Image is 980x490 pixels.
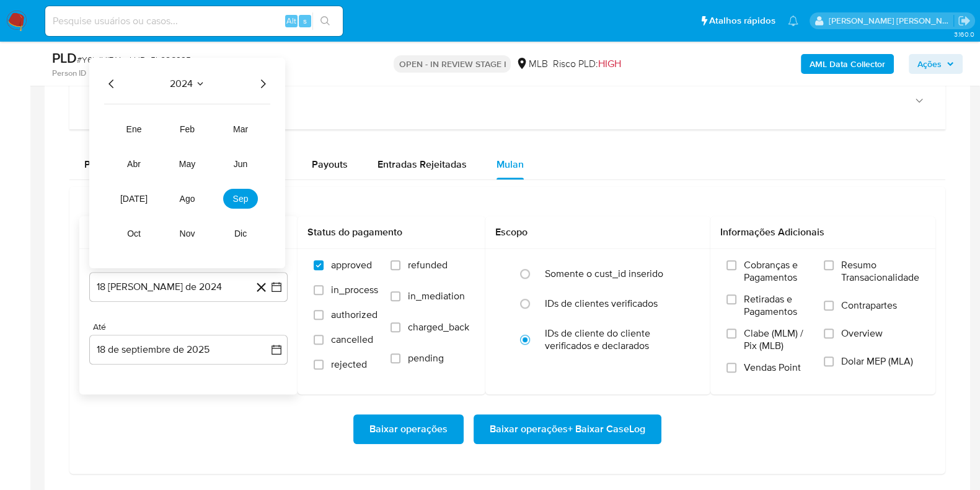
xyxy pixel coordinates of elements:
a: Notificações [788,16,798,26]
span: # Y6tcIHi7rYqgLHBo5b28C995 [77,53,191,66]
b: Person ID [52,68,86,79]
span: Alt [286,15,296,27]
span: Atalhos rápidos [709,14,775,27]
b: AML Data Collector [810,54,885,74]
span: 3.160.0 [953,29,974,39]
button: Ações [909,54,963,74]
p: viviane.jdasilva@mercadopago.com.br [829,15,954,27]
p: OPEN - IN REVIEW STAGE I [394,55,511,73]
button: AML Data Collector [801,54,894,74]
span: HIGH [598,57,620,71]
b: PLD [52,48,77,68]
span: Risco PLD: [552,57,620,71]
input: Pesquise usuários ou casos... [45,13,343,29]
a: Sair [958,14,971,27]
span: s [303,15,307,27]
a: b34aadabad0f87a7f10b2e9d42d90a83 [89,68,233,79]
button: search-icon [312,12,338,30]
span: Ações [917,54,942,74]
div: MLB [516,57,547,71]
